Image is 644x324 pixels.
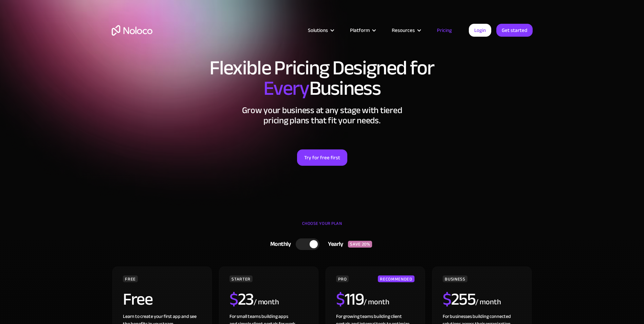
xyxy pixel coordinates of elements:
h2: 255 [443,291,475,308]
div: BUSINESS [443,275,467,282]
h2: Grow your business at any stage with tiered pricing plans that fit your needs. [112,105,533,126]
h1: Flexible Pricing Designed for Business [112,58,533,98]
div: PRO [336,275,349,282]
h2: 119 [336,291,364,308]
div: Solutions [299,26,342,35]
div: Monthly [262,239,296,249]
div: / month [254,297,279,308]
span: $ [336,283,345,315]
div: / month [364,297,389,308]
div: STARTER [229,275,252,282]
div: FREE [123,275,138,282]
div: SAVE 20% [348,241,372,248]
span: $ [443,283,451,315]
h2: Free [123,291,152,308]
a: Try for free first [297,149,347,166]
div: CHOOSE YOUR PLAN [112,218,533,235]
a: Get started [496,24,533,37]
div: Platform [342,26,383,35]
a: Pricing [428,26,460,35]
h2: 23 [229,291,254,308]
div: Resources [392,26,415,35]
span: Every [263,69,309,107]
div: Resources [383,26,428,35]
div: / month [475,297,501,308]
a: Login [469,24,491,37]
div: RECOMMENDED [378,275,414,282]
a: home [112,25,152,36]
div: Platform [350,26,370,35]
div: Solutions [308,26,328,35]
div: Yearly [319,239,348,249]
span: $ [229,283,238,315]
